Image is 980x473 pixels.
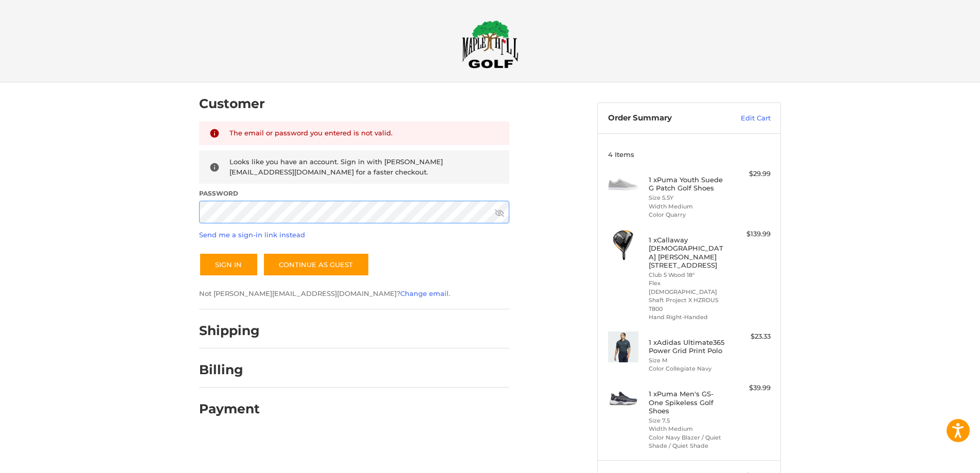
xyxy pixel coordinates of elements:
li: Club 5 Wood 18° [649,271,727,279]
div: The email or password you entered is not valid. [229,128,500,139]
div: $29.99 [730,169,771,179]
div: $39.99 [730,383,771,393]
h3: Order Summary [608,113,719,124]
h2: Customer [199,96,265,112]
h4: 1 x Adidas Ultimate365 Power Grid Print Polo [649,338,727,355]
span: Looks like you have an account. Sign in with [PERSON_NAME][EMAIL_ADDRESS][DOMAIN_NAME] for a fast... [229,157,443,176]
li: Size 7.5 [649,416,727,425]
img: Maple Hill Golf [462,20,519,68]
h2: Billing [199,362,259,378]
h2: Shipping [199,323,260,339]
h4: 1 x Puma Men's GS-One Spikeless Golf Shoes [649,390,727,415]
li: Shaft Project X HZRDUS T800 [649,296,727,313]
a: Edit Cart [719,113,771,124]
li: Flex [DEMOGRAPHIC_DATA] [649,279,727,296]
li: Hand Right-Handed [649,313,727,322]
div: $23.33 [730,331,771,342]
label: Password [199,189,509,198]
li: Color Collegiate Navy [649,364,727,373]
li: Color Navy Blazer / Quiet Shade / Quiet Shade [649,433,727,450]
a: Send me a sign-in link instead [199,231,305,239]
li: Size 5.5Y [649,194,727,202]
div: $139.99 [730,229,771,239]
li: Width Medium [649,202,727,211]
li: Size M [649,356,727,365]
h4: 1 x Callaway [DEMOGRAPHIC_DATA] [PERSON_NAME] [STREET_ADDRESS] [649,236,727,269]
h3: 4 Items [608,150,771,159]
h4: 1 x Puma Youth Suede G Patch Golf Shoes [649,176,727,192]
a: Change email [400,289,449,297]
button: Sign In [199,253,258,276]
li: Color Quarry [649,211,727,219]
li: Width Medium [649,425,727,433]
h2: Payment [199,401,260,417]
p: Not [PERSON_NAME][EMAIL_ADDRESS][DOMAIN_NAME]? . [199,289,509,299]
a: Continue as guest [263,253,369,276]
